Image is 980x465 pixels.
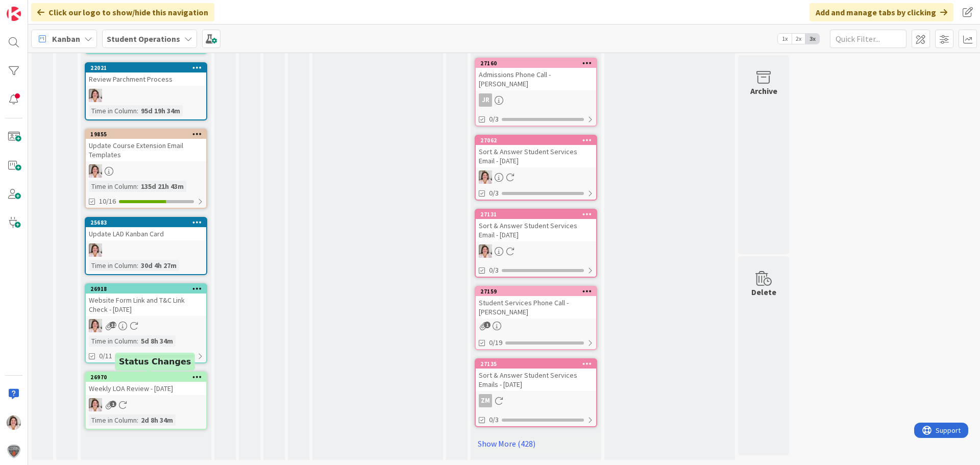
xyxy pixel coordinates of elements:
[89,89,102,102] img: EW
[99,351,112,361] span: 0/11
[476,394,596,407] div: ZM
[475,58,597,127] a: 27160Admissions Phone Call - [PERSON_NAME]JR0/3
[476,359,596,369] div: 27135
[476,145,596,167] div: Sort & Answer Student Services Email - [DATE]
[85,372,207,430] a: 26970Weekly LOA Review - [DATE]EWTime in Column:2d 8h 34m
[85,283,207,363] a: 26918Website Form Link and T&C Link Check - [DATE]EWTime in Column:5d 8h 34m0/11
[480,360,596,368] div: 27135
[792,34,805,44] span: 2x
[85,62,207,120] a: 22021Review Parchment ProcessEWTime in Column:95d 19h 34m
[7,444,21,458] img: avatar
[86,373,206,382] div: 26970
[480,137,596,144] div: 27062
[86,382,206,395] div: Weekly LOA Review - [DATE]
[810,3,953,21] div: Add and manage tabs by clicking
[489,188,499,199] span: 0/3
[31,3,214,21] div: Click our logo to show/hide this navigation
[86,319,206,332] div: EW
[85,217,207,275] a: 25683Update LAD Kanban CardEWTime in Column:30d 4h 27m
[476,359,596,391] div: 27135Sort & Answer Student Services Emails - [DATE]
[86,373,206,395] div: 26970Weekly LOA Review - [DATE]
[479,93,492,107] div: JR
[479,244,492,258] img: EW
[479,394,492,407] div: ZM
[475,358,597,427] a: 27135Sort & Answer Student Services Emails - [DATE]ZM0/3
[90,285,206,292] div: 26918
[476,219,596,241] div: Sort & Answer Student Services Email - [DATE]
[86,284,206,316] div: 26918Website Form Link and T&C Link Check - [DATE]
[86,130,206,139] div: 19855
[476,244,596,258] div: EW
[86,218,206,240] div: 25683Update LAD Kanban Card
[107,34,180,44] b: Student Operations
[484,322,491,328] span: 1
[89,319,102,332] img: EW
[476,136,596,145] div: 27062
[476,287,596,319] div: 27159Student Services Phone Call - [PERSON_NAME]
[86,227,206,240] div: Update LAD Kanban Card
[90,64,206,71] div: 22021
[89,414,137,426] div: Time in Column
[750,85,777,97] div: Archive
[475,209,597,278] a: 27131Sort & Answer Student Services Email - [DATE]EW0/3
[476,296,596,319] div: Student Services Phone Call - [PERSON_NAME]
[778,34,792,44] span: 1x
[86,63,206,72] div: 22021
[476,93,596,107] div: JR
[110,322,116,328] span: 12
[475,435,597,452] a: Show More (428)
[805,34,819,44] span: 3x
[489,337,502,348] span: 0/19
[86,130,206,161] div: 19855Update Course Extension Email Templates
[476,210,596,219] div: 27131
[89,105,137,116] div: Time in Column
[7,415,21,430] img: EW
[89,260,137,271] div: Time in Column
[86,164,206,178] div: EW
[86,218,206,227] div: 25683
[830,30,906,48] input: Quick Filter...
[138,335,176,347] div: 5d 8h 34m
[90,374,206,381] div: 26970
[476,136,596,167] div: 27062Sort & Answer Student Services Email - [DATE]
[137,181,138,192] span: :
[86,139,206,161] div: Update Course Extension Email Templates
[110,401,116,407] span: 1
[119,357,191,366] h5: Status Changes
[476,369,596,391] div: Sort & Answer Student Services Emails - [DATE]
[86,284,206,293] div: 26918
[480,60,596,67] div: 27160
[476,170,596,184] div: EW
[489,265,499,276] span: 0/3
[751,286,776,298] div: Delete
[138,105,183,116] div: 95d 19h 34m
[476,68,596,90] div: Admissions Phone Call - [PERSON_NAME]
[489,414,499,425] span: 0/3
[137,414,138,426] span: :
[475,135,597,201] a: 27062Sort & Answer Student Services Email - [DATE]EW0/3
[89,398,102,411] img: EW
[86,293,206,316] div: Website Form Link and T&C Link Check - [DATE]
[86,243,206,257] div: EW
[479,170,492,184] img: EW
[85,129,207,209] a: 19855Update Course Extension Email TemplatesEWTime in Column:135d 21h 43m10/16
[90,131,206,138] div: 19855
[475,286,597,350] a: 27159Student Services Phone Call - [PERSON_NAME]0/19
[137,105,138,116] span: :
[52,33,80,45] span: Kanban
[89,335,137,347] div: Time in Column
[21,2,46,14] span: Support
[86,63,206,86] div: 22021Review Parchment Process
[138,414,176,426] div: 2d 8h 34m
[480,211,596,218] div: 27131
[138,260,179,271] div: 30d 4h 27m
[137,260,138,271] span: :
[7,7,21,21] img: Visit kanbanzone.com
[99,196,116,207] span: 10/16
[476,287,596,296] div: 27159
[86,398,206,411] div: EW
[86,89,206,102] div: EW
[86,72,206,86] div: Review Parchment Process
[476,59,596,68] div: 27160
[89,181,137,192] div: Time in Column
